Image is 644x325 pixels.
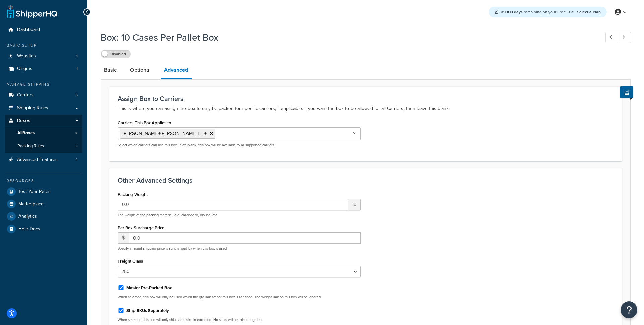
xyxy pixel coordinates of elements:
span: Boxes [17,118,30,124]
li: Carriers [5,89,82,101]
a: Analytics [5,210,82,222]
a: Websites1 [5,50,82,63]
span: Dashboard [17,27,40,33]
span: Advanced Features [17,157,58,163]
span: All Boxes [17,130,35,136]
strong: 319309 days [499,9,523,15]
span: $ [118,232,129,244]
li: Boxes [5,115,82,153]
div: Manage Shipping [5,82,82,87]
span: Shipping Rules [17,105,48,111]
a: Dashboard [5,24,82,36]
a: Boxes [5,115,82,127]
a: Carriers5 [5,89,82,101]
p: Select which carriers can use this box. If left blank, this box will be available to all supporte... [118,143,361,148]
a: Basic [101,62,120,78]
span: Help Docs [18,226,40,232]
p: The weight of the packing material, e.g. cardboard, dry ice, etc [118,213,361,218]
label: Per Box Surcharge Price [118,225,164,230]
span: Analytics [18,214,37,219]
label: Carriers This Box Applies to [118,120,171,125]
p: Specify amount shipping price is surcharged by when this box is used [118,246,361,251]
h1: Box: 10 Cases Per Pallet Box [101,31,593,44]
span: Packing Rules [17,143,44,149]
a: AllBoxes2 [5,127,82,139]
a: Advanced Features4 [5,154,82,166]
label: Packing Weight [118,192,148,197]
li: Packing Rules [5,140,82,152]
span: 2 [75,130,77,136]
p: When selected, this box will only ship same sku in each box. No sku's will be mixed together. [118,317,361,322]
span: remaining on your Free Trial [499,9,575,15]
span: Origins [17,66,32,72]
li: Origins [5,63,82,75]
p: This is where you can assign the box to only be packed for specific carriers, if applicable. If y... [118,105,613,113]
span: 1 [76,53,78,59]
a: Optional [127,62,154,78]
span: Marketplace [18,201,44,207]
span: Websites [17,53,36,59]
button: Show Help Docs [620,86,633,98]
a: Advanced [161,62,192,79]
a: Packing Rules2 [5,140,82,152]
span: Carriers [17,92,34,98]
li: Advanced Features [5,154,82,166]
a: Origins1 [5,63,82,75]
span: 1 [76,66,78,72]
div: Resources [5,178,82,184]
label: Freight Class [118,259,143,264]
label: Disabled [101,50,130,58]
label: Ship SKUs Separately [126,308,169,314]
button: Open Resource Center [621,301,637,318]
a: Next Record [618,32,631,43]
li: Websites [5,50,82,63]
span: 4 [75,157,78,163]
span: 2 [75,143,77,149]
a: Test Your Rates [5,186,82,198]
span: lb [348,199,361,210]
a: Shipping Rules [5,102,82,114]
a: Select a Plan [577,9,601,15]
p: When selected, this box will only be used when the qty limit set for this box is reached. The wei... [118,295,361,300]
span: [PERSON_NAME]+[PERSON_NAME] LTL+ [123,130,207,137]
label: Master Pre-Packed Box [126,285,172,291]
h3: Assign Box to Carriers [118,95,613,103]
h3: Other Advanced Settings [118,177,613,184]
a: Previous Record [605,32,619,43]
span: Test Your Rates [18,189,51,195]
a: Help Docs [5,223,82,235]
a: Marketplace [5,198,82,210]
span: 5 [75,92,78,98]
div: Basic Setup [5,43,82,48]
